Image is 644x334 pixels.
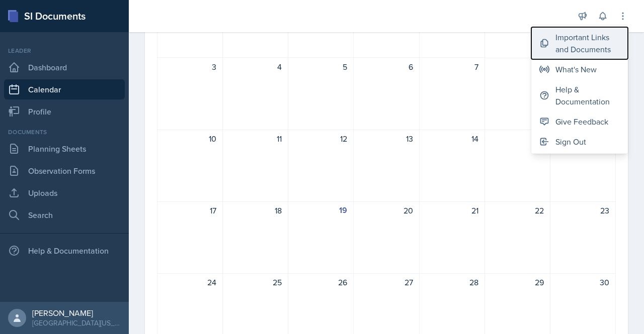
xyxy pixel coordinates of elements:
div: Help & Documentation [555,83,620,107]
div: 13 [360,133,413,145]
a: Planning Sheets [4,139,125,159]
div: 20 [360,204,413,216]
div: 26 [294,276,347,288]
button: What's New [531,59,628,79]
div: 8 [491,61,544,73]
div: 23 [556,204,609,216]
div: 10 [164,133,216,145]
a: Calendar [4,79,125,99]
button: Give Feedback [531,112,628,132]
button: Important Links and Documents [531,27,628,59]
a: Search [4,205,125,225]
div: 24 [164,276,216,288]
div: What's New [555,63,597,75]
div: [GEOGRAPHIC_DATA][US_STATE] [32,318,121,328]
div: Give Feedback [555,116,608,128]
div: Important Links and Documents [555,31,620,55]
div: 29 [491,276,544,288]
div: Help & Documentation [4,241,125,261]
div: 7 [426,61,478,73]
div: Documents [4,128,125,137]
div: 5 [294,61,347,73]
div: 3 [164,61,216,73]
div: 25 [229,276,282,288]
button: Help & Documentation [531,79,628,112]
div: 18 [229,204,282,216]
div: 19 [294,204,347,216]
a: Observation Forms [4,161,125,181]
div: Leader [4,46,125,55]
div: 6 [360,61,413,73]
button: Sign Out [531,132,628,152]
div: 28 [426,276,478,288]
div: 21 [426,204,478,216]
div: 22 [491,204,544,216]
a: Uploads [4,183,125,203]
div: 17 [164,204,216,216]
div: 11 [229,133,282,145]
div: 4 [229,61,282,73]
div: 27 [360,276,413,288]
div: Sign Out [555,136,586,148]
a: Dashboard [4,57,125,77]
div: 30 [556,276,609,288]
div: 14 [426,133,478,145]
div: 12 [294,133,347,145]
a: Profile [4,101,125,122]
div: [PERSON_NAME] [32,308,121,318]
div: 15 [491,133,544,145]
